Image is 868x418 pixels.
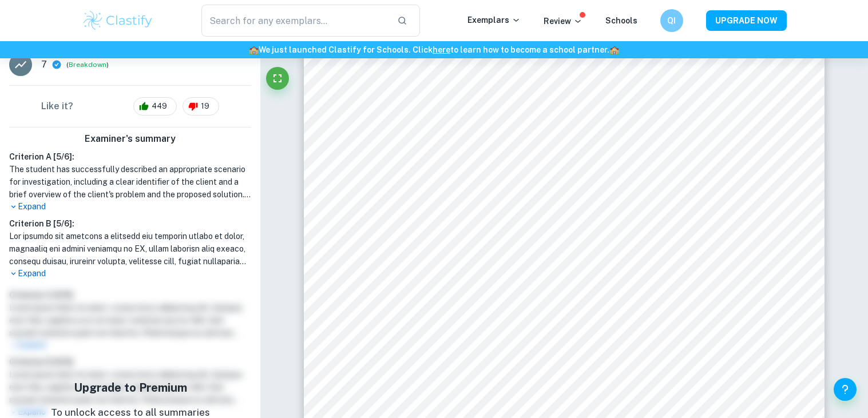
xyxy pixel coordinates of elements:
[66,59,109,70] span: ( )
[609,45,619,54] span: 🏫
[183,97,219,116] div: 19
[9,201,251,213] p: Expand
[9,230,251,268] h1: Lor ipsumdo sit ametcons a elitsedd eiu temporin utlabo et dolor, magnaaliq eni admini veniamqu n...
[544,15,582,27] p: Review
[834,378,857,401] button: Help and Feedback
[249,45,259,54] span: 🏫
[665,14,678,27] h6: QI
[266,67,289,90] button: Fullscreen
[706,10,787,31] button: UPGRADE NOW
[41,58,47,71] p: 7
[9,150,251,163] h6: Criterion A [ 5 / 6 ]:
[82,9,154,32] img: Clastify logo
[201,5,389,37] input: Search for any exemplars...
[9,217,251,230] h6: Criterion B [ 5 / 6 ]:
[69,59,106,70] button: Breakdown
[145,101,173,112] span: 449
[660,9,683,32] button: QI
[9,163,251,201] h1: The student has successfully described an appropriate scenario for investigation, including a cle...
[467,14,521,26] p: Exemplars
[133,97,177,116] div: 449
[9,268,251,280] p: Expand
[5,132,256,146] h6: Examiner's summary
[433,45,450,54] a: here
[51,379,210,396] h5: Upgrade to Premium
[605,16,637,25] a: Schools
[2,43,866,56] h6: We just launched Clastify for Schools. Click to learn how to become a school partner.
[41,99,73,113] h6: Like it?
[195,101,216,112] span: 19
